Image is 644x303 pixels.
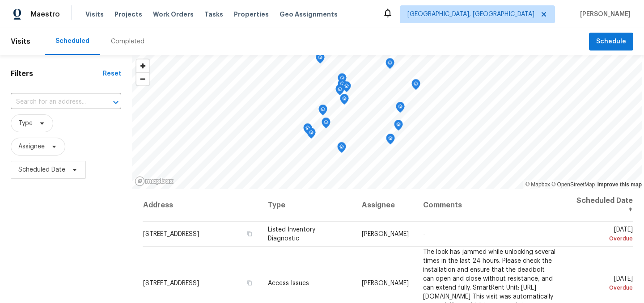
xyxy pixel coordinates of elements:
div: Map marker [340,94,349,108]
th: Comments [416,189,563,222]
div: Scheduled [55,37,89,46]
input: Search for an address... [11,95,96,109]
span: Work Orders [153,10,194,19]
div: Map marker [307,128,316,142]
button: Zoom in [136,59,149,72]
span: Geo Assignments [280,10,338,19]
div: Map marker [316,53,325,67]
a: Mapbox homepage [135,176,174,186]
span: [DATE] [571,227,633,243]
span: Schedule [596,36,626,47]
div: Map marker [338,73,347,87]
div: Map marker [322,118,330,131]
span: Visits [85,10,104,19]
div: Overdue [571,234,633,243]
span: [STREET_ADDRESS] [143,231,199,237]
span: Listed Inventory Diagnostic [268,227,315,242]
span: Assignee [18,142,45,151]
div: Map marker [337,142,346,156]
div: Map marker [338,79,347,93]
div: Map marker [318,105,327,118]
div: Map marker [335,84,344,98]
span: Type [18,119,33,128]
span: [PERSON_NAME] [362,280,409,286]
div: Overdue [571,283,633,292]
h1: Filters [11,69,103,78]
button: Schedule [589,33,633,51]
span: Maestro [30,10,60,19]
button: Copy Address [246,278,254,286]
div: Reset [103,69,121,78]
span: Scheduled Date [18,165,65,174]
div: Map marker [303,123,312,137]
span: [PERSON_NAME] [362,231,409,237]
th: Scheduled Date ↑ [563,189,633,222]
span: Projects [114,10,142,19]
th: Assignee [355,189,416,222]
span: [PERSON_NAME] [576,10,631,19]
span: Tasks [204,11,223,17]
span: [STREET_ADDRESS] [143,280,199,286]
div: Completed [111,37,144,46]
div: Map marker [386,134,395,147]
a: OpenStreetMap [551,181,595,188]
button: Copy Address [246,230,254,238]
div: Map marker [411,79,420,93]
span: [DATE] [571,275,633,292]
button: Zoom out [136,72,149,85]
div: Map marker [342,81,351,95]
span: Visits [11,32,30,51]
span: - [423,231,425,237]
span: Zoom out [136,73,149,85]
th: Type [261,189,355,222]
a: Improve this map [597,181,642,188]
span: [GEOGRAPHIC_DATA], [GEOGRAPHIC_DATA] [407,10,534,19]
canvas: Map [132,55,642,189]
div: Map marker [394,120,403,134]
div: Map marker [386,58,394,72]
th: Address [143,189,261,222]
button: Open [110,96,122,109]
a: Mapbox [525,181,550,188]
div: Map marker [396,102,405,116]
span: Properties [234,10,269,19]
span: Access Issues [268,280,309,286]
